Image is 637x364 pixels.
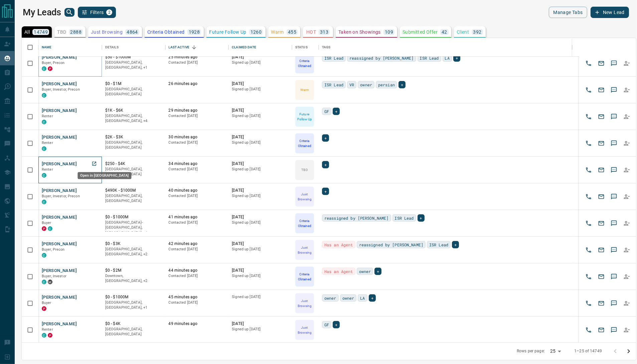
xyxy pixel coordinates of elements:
[596,245,606,255] button: Email
[584,245,594,255] button: Call
[232,87,289,92] p: Signed up [DATE]
[584,85,594,95] button: Call
[105,273,162,284] p: East End, Toronto
[209,30,246,34] p: Future Follow Up
[169,167,225,172] p: Contacted [DATE]
[622,218,632,228] button: Reallocate
[622,138,632,148] button: Reallocate
[169,38,189,57] div: Last Active
[622,345,635,358] button: Go to next page
[169,300,225,305] p: Contacted [DATE]
[429,241,448,248] span: ISR Lead
[591,7,629,18] button: New Lead
[232,134,289,140] p: [DATE]
[105,113,162,124] p: West End, East End, Midtown | Central, Toronto
[584,138,594,148] button: Call
[306,30,316,34] p: HOT
[473,30,481,34] p: 392
[420,55,439,61] span: ISR Lead
[169,321,225,327] p: 49 minutes ago
[169,161,225,167] p: 34 minutes ago
[105,294,162,300] p: $0 - $1000M
[324,321,329,328] span: GF
[105,220,162,236] p: Scarborough, Toronto, Brampton, Newmarket
[169,268,225,273] p: 44 minutes ago
[232,167,289,172] p: Signed up [DATE]
[42,268,77,274] button: [PERSON_NAME]
[420,215,422,221] span: +
[574,348,602,354] p: 1–25 of 14749
[369,294,376,302] div: +
[232,247,289,252] p: Signed up [DATE]
[107,10,112,15] span: 2
[596,85,606,95] button: Email
[295,38,308,57] div: Status
[38,38,102,57] div: Name
[42,247,65,252] span: Buyer, Precon
[596,218,606,228] button: Email
[169,140,225,145] p: Contacted [DATE]
[585,300,592,307] svg: Call
[296,112,313,122] p: Future Follow Up
[77,172,131,179] div: Open in [GEOGRAPHIC_DATA]
[584,298,594,308] button: Call
[288,30,296,34] p: 455
[611,247,617,253] svg: Sms
[105,134,162,140] p: $2K - $3K
[623,273,630,280] svg: Reallocate
[105,247,162,257] p: North York, Toronto
[42,301,51,305] span: Buyer
[169,108,225,113] p: 29 minutes ago
[169,247,225,252] p: Contacted [DATE]
[585,167,592,173] svg: Call
[42,120,46,124] div: condos.ca
[598,60,605,67] svg: Email
[42,214,77,221] button: [PERSON_NAME]
[453,54,460,62] div: +
[378,81,395,88] span: persian
[585,140,592,147] svg: Call
[296,298,313,308] p: Just Browsing
[324,188,327,195] span: +
[623,247,630,253] svg: Reallocate
[105,81,162,87] p: $0 - $1M
[102,38,165,57] div: Details
[598,113,605,120] svg: Email
[105,327,162,337] p: [GEOGRAPHIC_DATA], [GEOGRAPHIC_DATA]
[349,81,354,88] span: VR
[105,214,162,220] p: $0 - $1000M
[232,54,289,60] p: [DATE]
[442,30,447,34] p: 42
[292,38,319,57] div: Status
[324,81,343,88] span: ISR Lead
[42,38,52,57] div: Name
[584,218,594,228] button: Call
[611,87,617,93] svg: Sms
[359,241,423,248] span: reassigned by [PERSON_NAME]
[48,333,52,338] div: property.ca
[42,200,46,204] div: condos.ca
[232,321,289,327] p: [DATE]
[609,218,619,228] button: SMS
[42,226,46,231] div: property.ca
[189,30,200,34] p: 1928
[457,30,469,34] p: Client
[596,138,606,148] button: Email
[622,112,632,122] button: Reallocate
[271,30,284,34] p: Warm
[324,55,343,61] span: ISR Lead
[232,188,289,193] p: [DATE]
[42,81,77,87] button: [PERSON_NAME]
[611,113,617,120] svg: Sms
[585,113,592,120] svg: Call
[169,113,225,119] p: Contacted [DATE]
[377,268,379,275] span: +
[609,112,619,122] button: SMS
[609,272,619,282] button: SMS
[609,192,619,202] button: SMS
[609,58,619,68] button: SMS
[324,161,327,168] span: +
[596,272,606,282] button: Email
[596,58,606,68] button: Email
[609,325,619,335] button: SMS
